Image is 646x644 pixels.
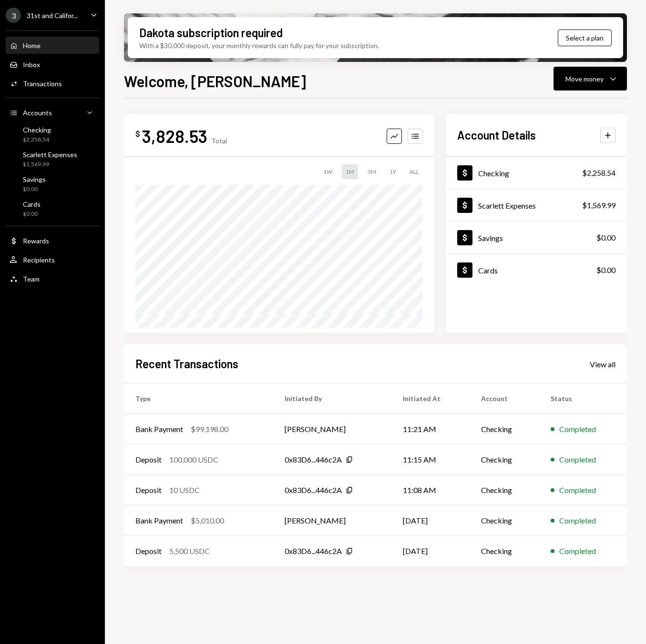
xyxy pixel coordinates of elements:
td: Checking [470,414,539,444]
div: Team [23,275,40,283]
div: Deposit [135,545,162,557]
a: Checking$2,258.54 [446,157,627,189]
div: Scarlett Expenses [23,151,77,159]
td: 11:08 AM [391,475,470,505]
h1: Welcome, [PERSON_NAME] [124,71,306,91]
div: $5,010.00 [191,515,224,526]
div: $1,569.99 [23,161,77,169]
td: 11:15 AM [391,444,470,475]
div: 0x83D6...446c2A [285,484,342,496]
div: $0.00 [23,185,46,193]
div: 3M [364,164,380,179]
div: 31st and Califor... [27,11,78,20]
a: Savings$0.00 [6,172,99,195]
div: $0.00 [596,264,615,276]
div: Recipients [23,256,55,264]
div: Move money [565,74,604,84]
div: $0.00 [23,210,41,218]
div: Transactions [23,80,62,88]
a: Inbox [6,56,99,73]
td: Checking [470,475,539,505]
td: Checking [470,444,539,475]
div: Completed [559,484,596,496]
div: $99,198.00 [191,423,228,435]
div: 1M [342,164,358,179]
div: Completed [559,423,596,435]
div: Savings [23,175,46,183]
a: Team [6,270,99,287]
a: Checking$2,258.54 [6,123,99,146]
div: 1W [319,164,336,179]
a: Cards$0.00 [6,197,99,220]
td: [DATE] [391,536,470,566]
th: Initiated At [391,383,470,414]
td: Checking [470,536,539,566]
td: Checking [470,505,539,536]
a: Cards$0.00 [446,254,627,286]
div: 3,828.53 [142,125,207,147]
div: $2,258.54 [582,167,615,179]
div: $0.00 [596,232,615,243]
div: Total [211,137,227,145]
div: Completed [559,515,596,526]
td: [PERSON_NAME] [273,414,391,444]
div: 100,000 USDC [169,454,218,465]
div: Checking [478,169,509,178]
button: Select a plan [558,30,612,46]
div: Inbox [23,60,40,69]
th: Initiated By [273,383,391,414]
div: 3 [6,8,21,23]
div: 0x83D6...446c2A [285,454,342,465]
td: 11:21 AM [391,414,470,444]
a: Accounts [6,104,99,121]
a: Home [6,37,99,54]
button: Move money [554,67,627,91]
div: Scarlett Expenses [478,201,536,210]
a: Savings$0.00 [446,221,627,253]
div: Completed [559,454,596,465]
div: With a $30,000 deposit, your monthly rewards can fully pay for your subscription. [139,40,379,50]
div: $1,569.99 [582,200,615,211]
th: Account [470,383,539,414]
div: Deposit [135,484,162,496]
a: Rewards [6,232,99,249]
div: Cards [23,200,41,208]
th: Status [539,383,627,414]
div: Bank Payment [135,515,183,526]
a: Transactions [6,75,99,92]
a: View all [590,359,615,369]
div: Rewards [23,237,49,245]
div: Checking [23,126,51,134]
div: Accounts [23,109,52,117]
div: 10 USDC [169,484,200,496]
div: Cards [478,266,498,275]
div: 5,500 USDC [169,545,210,557]
a: Scarlett Expenses$1,569.99 [6,148,99,171]
div: 0x83D6...446c2A [285,545,342,557]
div: ALL [406,164,423,179]
a: Scarlett Expenses$1,569.99 [446,189,627,221]
div: Bank Payment [135,423,183,435]
div: Savings [478,233,503,242]
td: [PERSON_NAME] [273,505,391,536]
h2: Recent Transactions [135,356,238,372]
h2: Account Details [457,127,536,143]
a: Recipients [6,251,99,268]
td: [DATE] [391,505,470,536]
div: $ [135,129,140,139]
th: Type [124,383,273,414]
div: View all [590,360,615,369]
div: 1Y [386,164,400,179]
div: Completed [559,545,596,557]
div: Home [23,41,41,50]
div: Deposit [135,454,162,465]
div: $2,258.54 [23,136,51,144]
div: Dakota subscription required [139,25,283,40]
